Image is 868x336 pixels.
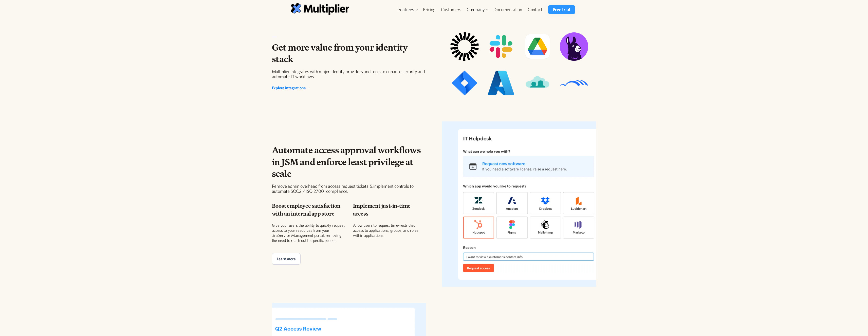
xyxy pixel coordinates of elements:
[487,32,515,60] img: Integration icon
[450,32,479,61] img: Integration icon
[467,7,485,13] div: Company
[272,253,301,265] a: Learn more
[420,5,438,14] a: Pricing
[464,5,491,14] div: Company
[525,5,545,14] a: Contact
[277,256,296,262] div: Learn more
[548,5,575,14] a: Free trial
[437,121,620,287] img: Dashboard mockup
[396,5,420,14] div: Features
[523,32,552,60] img: Integration icon
[272,144,426,180] h2: Automate access approval workflows in JSM and enforce least privilege at scale
[560,32,588,61] img: Integration icon
[487,69,515,97] img: Integration icon
[272,69,426,79] div: Multiplier integrates with major identity providers and tools to enhance security and automate IT...
[272,223,345,243] div: Give your users the ability to quickly request access to your resources from your Jira Service Ma...
[491,5,525,14] a: Documentation
[438,5,464,14] a: Customers
[272,184,426,194] div: Remove admin overhead from access request tickets & implement controls to automate SOC2 / ISO 270...
[272,85,310,90] a: Explore integrations →
[353,202,426,218] h4: Implement just-in-time access
[272,41,426,65] h2: Get more value from your identity stack
[523,69,552,97] img: Integration icon
[272,202,345,218] h4: Boost employee satisfaction with an internal app store
[450,69,479,97] img: Integration icon
[560,69,588,97] img: Integration icon
[398,7,414,13] div: Features
[353,223,426,238] div: Allow users to request time-restricted access to applications, groups, and roles within applicati...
